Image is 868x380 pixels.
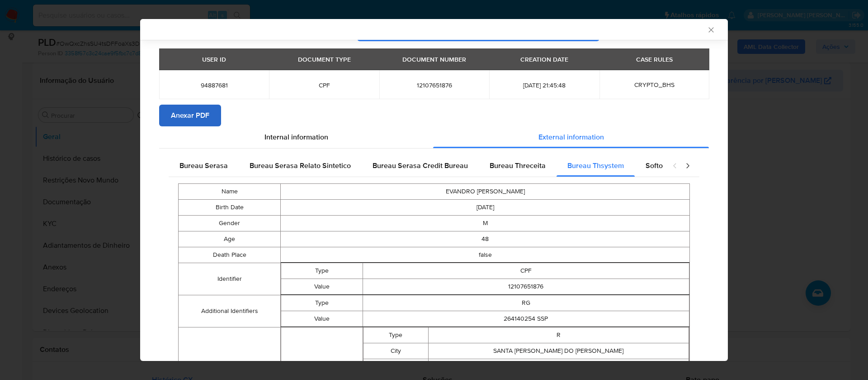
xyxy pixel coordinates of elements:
span: CRYPTO_BHS [634,80,675,89]
div: CASE RULES [631,52,678,67]
div: USER ID [197,52,231,67]
span: External information [538,132,604,142]
button: Anexar PDF [159,105,221,126]
td: Identifier [179,263,281,295]
td: M [281,216,690,231]
span: Softon [646,160,667,171]
button: Fechar a janela [707,25,715,34]
td: Gender [179,216,281,231]
td: Value [281,311,363,327]
td: SANTA [PERSON_NAME] DO [PERSON_NAME] [428,343,689,359]
td: [DATE] [281,200,690,216]
td: Type [363,327,428,343]
span: Bureau Serasa [179,160,228,171]
td: Type [281,295,363,311]
td: Additional Identifiers [179,295,281,327]
td: [PERSON_NAME] [428,359,689,375]
span: Bureau Thsystem [567,160,624,171]
span: Anexar PDF [171,106,209,125]
td: 48 [281,231,690,247]
span: Bureau Serasa Credit Bureau [373,160,468,171]
td: 264140254 SSP [363,311,689,327]
div: CREATION DATE [515,52,574,67]
td: Street Address [363,359,428,375]
td: RG [363,295,689,311]
span: Internal information [264,132,328,142]
td: Type [281,263,363,279]
span: 94887681 [170,81,258,89]
span: 12107651876 [390,81,478,89]
td: City [363,343,428,359]
div: DOCUMENT NUMBER [397,52,472,67]
div: DOCUMENT TYPE [292,52,356,67]
div: closure-recommendation-modal [140,19,728,361]
span: [DATE] 21:45:48 [500,81,588,89]
span: Bureau Serasa Relato Sintetico [250,160,351,171]
td: Value [281,279,363,295]
td: false [281,247,690,263]
td: Name [179,184,281,200]
span: CPF [280,81,368,89]
div: Detailed info [159,126,709,148]
span: Bureau Threceita [490,160,546,171]
td: 12107651876 [363,279,689,295]
td: Death Place [179,247,281,263]
td: Age [179,231,281,247]
td: CPF [363,263,689,279]
td: Birth Date [179,200,281,216]
div: Detailed external info [169,155,663,177]
td: EVANDRO [PERSON_NAME] [281,184,690,200]
td: R [428,327,689,343]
